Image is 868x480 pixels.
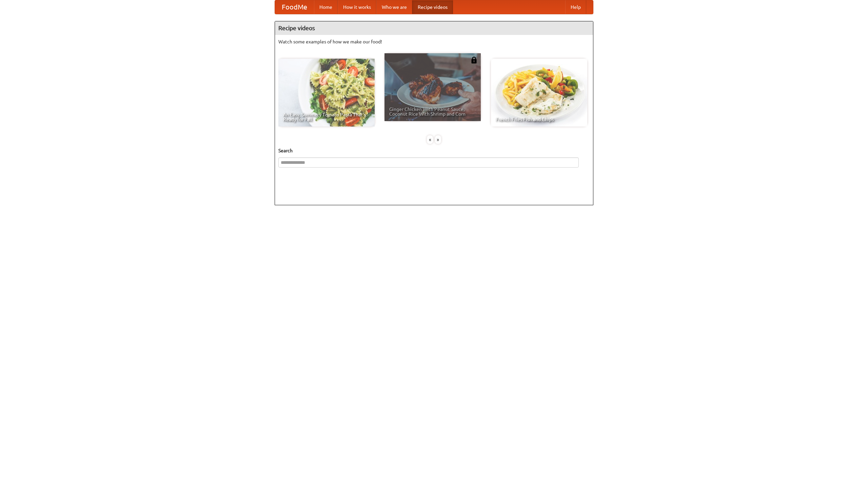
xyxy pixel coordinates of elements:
[496,117,583,122] span: French Fries Fish and Chips
[491,59,587,127] a: French Fries Fish and Chips
[376,0,412,14] a: Who we are
[565,0,586,14] a: Help
[412,0,453,14] a: Recipe videos
[338,0,376,14] a: How it works
[471,57,477,63] img: 483408.png
[283,112,370,122] span: An Easy, Summery Tomato Pasta That's Ready for Fall
[278,147,590,154] h5: Search
[427,135,433,144] div: «
[275,21,593,35] h4: Recipe videos
[435,135,441,144] div: »
[278,59,375,127] a: An Easy, Summery Tomato Pasta That's Ready for Fall
[314,0,338,14] a: Home
[278,38,590,45] p: Watch some examples of how we make our food!
[275,0,314,14] a: FoodMe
